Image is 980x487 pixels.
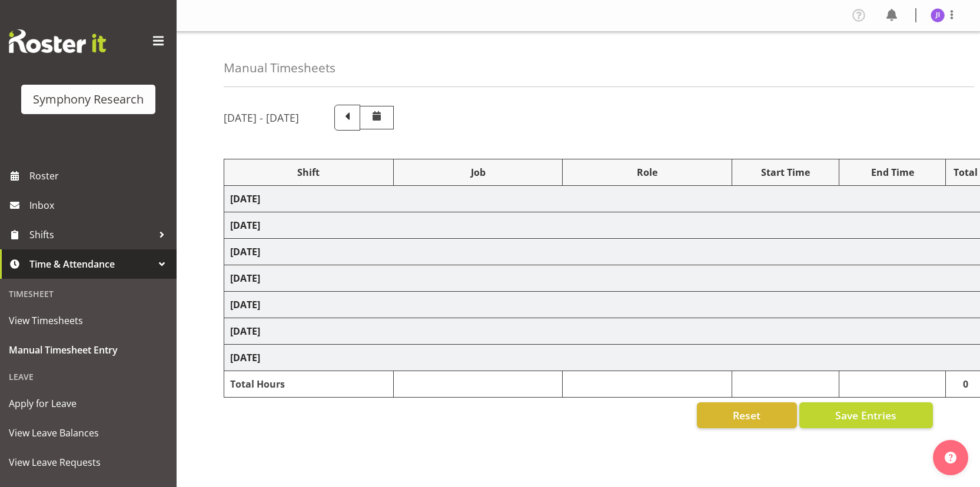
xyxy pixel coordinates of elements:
a: View Leave Balances [3,418,174,448]
button: Reset [697,402,797,428]
div: Total [952,165,979,179]
a: Apply for Leave [3,389,174,418]
h5: [DATE] - [DATE] [224,111,299,124]
img: help-xxl-2.png [945,452,956,463]
span: Reset [733,408,760,423]
div: Shift [230,165,387,179]
button: Save Entries [799,402,933,428]
a: Manual Timesheet Entry [3,335,174,365]
span: Apply for Leave [9,395,168,412]
span: View Leave Balances [9,424,168,442]
div: Leave [3,365,174,389]
span: Manual Timesheet Entry [9,341,168,359]
img: Rosterit website logo [9,29,106,53]
h4: Manual Timesheets [224,61,335,75]
div: Start Time [738,165,833,179]
span: View Leave Requests [9,453,168,471]
img: jonathan-isidoro5583.jpg [931,8,945,22]
td: Total Hours [224,371,394,398]
span: Inbox [29,196,171,214]
span: Time & Attendance [29,255,153,273]
span: Shifts [29,226,153,243]
span: Roster [29,167,171,185]
span: Save Entries [835,408,896,423]
a: View Leave Requests [3,448,174,477]
div: Role [569,165,726,179]
div: Timesheet [3,282,174,306]
div: End Time [845,165,940,179]
span: View Timesheets [9,312,168,329]
a: View Timesheets [3,306,174,335]
div: Symphony Research [33,91,144,108]
div: Job [400,165,557,179]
